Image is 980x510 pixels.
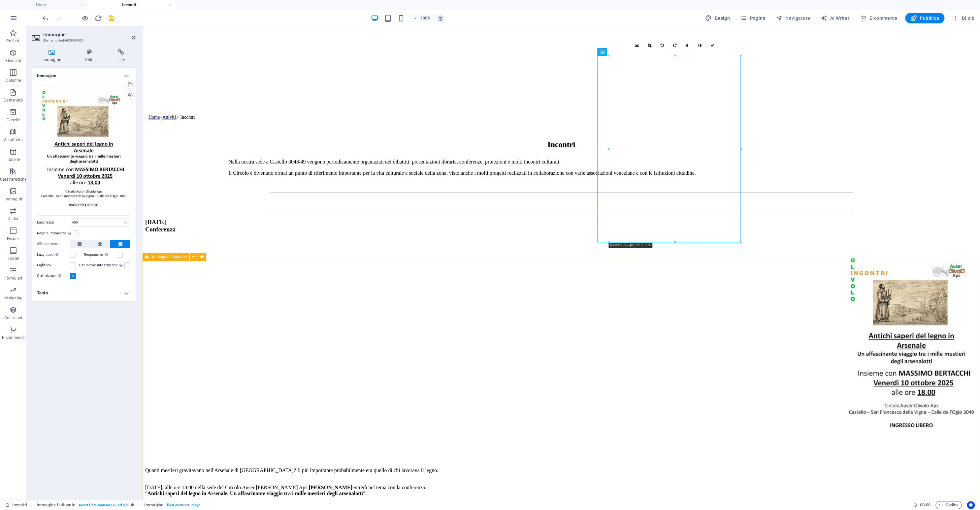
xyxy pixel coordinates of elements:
p: Caselle [7,117,20,123]
p: Immagini [5,196,22,202]
span: Fai clic per selezionare. Doppio clic per modificare [144,501,163,509]
i: Salva (Ctrl+S) [108,15,115,22]
div: conferenzaBertacchi10ottobre2025-X6WSQiZwiRhG-kH2yCOmNw.jpg [37,85,130,216]
button: Codice [935,501,962,509]
button: Design [702,13,733,23]
span: Pagine [740,15,766,21]
span: Di più [952,15,974,21]
p: A soffietto [4,137,23,142]
a: Conferma ( Ctrl ⏎ ) [706,39,719,52]
button: reload [94,14,102,22]
h4: Testo [32,285,136,301]
span: Codice [938,501,959,509]
h4: Incontri [88,1,176,9]
span: 00 00 [920,501,930,509]
button: Di più [950,13,977,23]
a: Sfumatura [681,39,694,52]
h2: Immagine [43,32,136,38]
i: Annulla: Modifica immagine (Ctrl+Z) [42,15,49,22]
label: Responsivo [84,251,117,259]
button: Usercentrics [967,501,975,509]
label: Larghezza [37,221,70,224]
span: Fai clic per selezionare. Doppio clic per modificare [37,501,75,509]
p: Marketing [4,295,22,301]
p: Slider [8,216,18,222]
label: Lazy Load [37,251,70,259]
button: E-commerce [857,13,899,23]
label: Lightbox [37,261,70,269]
span: . float-container-image [166,501,200,509]
p: Colonne [6,78,21,83]
span: Immagine fluttuante [152,255,187,259]
p: Preferiti [6,38,20,44]
a: Fai clic per annullare la selezione. Doppio clic per aprire le pagine [5,501,27,509]
p: Elementi [5,58,21,63]
h4: Stile [75,49,107,63]
span: Pubblica [910,15,939,21]
a: Scala di grigi [694,39,706,52]
h6: 100% [420,14,431,22]
div: Design (Ctrl+Alt+Y) [702,13,733,23]
label: Regola immagine [37,229,73,237]
button: Navigatore [773,13,813,23]
a: Modalità ritaglio [643,39,656,52]
h4: Immagine [32,49,75,63]
span: Design [705,15,730,21]
i: Questo elemento è un preset personalizzabile [131,503,134,507]
label: Allineamento [37,240,70,248]
button: AI Writer [818,13,852,23]
label: Usa come intestazione [79,261,124,269]
p: Collezioni [4,315,22,320]
span: : [925,502,926,507]
nav: breadcrumb [37,501,200,509]
p: Footer [8,256,19,261]
span: AI Writer [821,15,849,21]
h4: Link [107,49,136,63]
a: Ruota a sinistra di 90° [656,39,669,52]
h6: Tempo sessione [913,501,931,509]
p: Formulari [4,276,22,281]
a: Ruota a destra di 90° [669,39,681,52]
i: Quando ridimensioni, regola automaticamente il livello di zoom in modo che corrisponda al disposi... [438,15,443,21]
h3: Elemento #ed-683800802 [43,38,122,44]
button: Pagine [738,13,768,23]
label: Ottimizzata [37,272,70,280]
span: . preset-float-container-v3-default [78,501,128,509]
span: E-commerce [860,15,897,21]
button: save [107,14,115,22]
p: E-commerce [2,335,24,340]
button: 100% [410,14,434,22]
p: Header [7,236,20,241]
h4: Immagine [32,68,136,80]
button: Pubblica [905,13,945,23]
i: Ricarica la pagina [94,15,102,22]
button: undo [41,14,49,22]
p: Tabelle [7,157,20,162]
p: Contenuto [4,98,23,103]
span: Navigatore [776,15,810,21]
a: Seleziona i file dal file manager, dalle foto stock, o caricali [631,39,643,52]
